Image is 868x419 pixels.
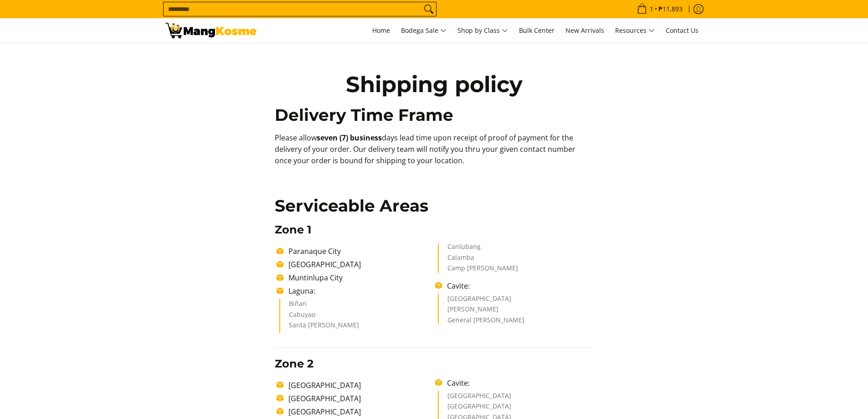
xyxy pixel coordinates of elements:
b: seven (7) business [317,133,382,143]
a: Bodega Sale [396,18,451,43]
img: Shipping policy | Mang Kosme [165,23,257,38]
nav: Main Menu [266,18,703,43]
h3: Zone 1 [275,223,594,237]
span: Bodega Sale [401,25,447,36]
li: [GEOGRAPHIC_DATA] [284,259,435,270]
li: Laguna: [284,285,435,296]
span: Paranaque City [288,246,341,256]
li: [GEOGRAPHIC_DATA] [447,295,585,306]
h2: Serviceable Areas [275,196,594,216]
a: Shop by Class [453,18,513,43]
span: Contact Us [666,26,699,35]
li: Biñan [289,300,426,311]
span: Shop by Class [457,25,508,36]
span: Resources [615,25,655,36]
h1: Shipping policy [275,71,594,98]
li: General [PERSON_NAME] [447,317,585,325]
li: [GEOGRAPHIC_DATA] [447,403,585,414]
li: Canlubang [447,243,585,254]
button: Search [421,2,436,16]
li: Cavite: [442,280,594,291]
span: ₱11,893 [657,6,684,12]
span: Home [372,26,390,35]
span: 1 [648,6,655,12]
li: [GEOGRAPHIC_DATA] [284,380,435,391]
span: New Arrivals [565,26,604,35]
li: Camp [PERSON_NAME] [447,265,585,273]
h2: Delivery Time Frame [275,105,594,125]
li: [GEOGRAPHIC_DATA] [284,393,435,404]
p: Please allow days lead time upon receipt of proof of payment for the delivery of your order. Our ... [275,132,594,175]
span: • [634,4,685,14]
a: Bulk Center [514,18,559,43]
h3: Zone 2 [275,357,594,371]
a: Resources [611,18,659,43]
span: Bulk Center [519,26,555,35]
li: [PERSON_NAME] [447,306,585,317]
a: Home [368,18,395,43]
li: Cavite: [442,378,594,388]
a: New Arrivals [561,18,609,43]
li: Calamba [447,254,585,265]
li: Cabuyao [289,311,426,322]
li: [GEOGRAPHIC_DATA] [284,406,435,417]
li: [GEOGRAPHIC_DATA] [447,393,585,403]
li: Muntinlupa City [284,272,435,283]
li: Santa [PERSON_NAME] [289,322,426,333]
a: Contact Us [661,18,703,43]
